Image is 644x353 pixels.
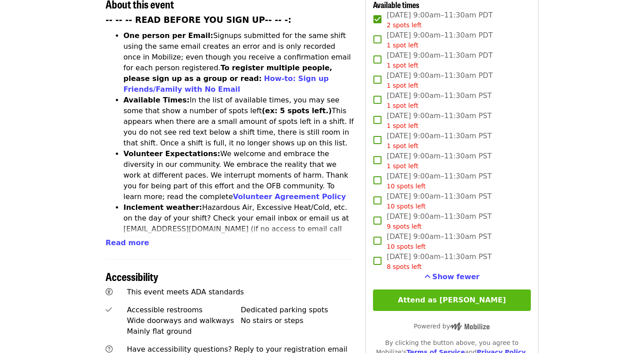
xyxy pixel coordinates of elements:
[241,305,355,315] div: Dedicated parking spots
[414,323,490,330] span: Powered by
[123,74,329,94] a: How-to: Sign up Friends/Family with No Email
[123,95,355,149] li: In the list of available times, you may see some that show a number of spots left This appears wh...
[241,315,355,326] div: No stairs or steps
[387,70,493,90] span: [DATE] 9:00am–11:30am PDT
[387,263,422,270] span: 8 spots left
[387,10,493,30] span: [DATE] 9:00am–11:30am PDT
[387,30,493,50] span: [DATE] 9:00am–11:30am PDT
[387,223,422,230] span: 9 spots left
[387,183,426,190] span: 10 spots left
[387,122,419,129] span: 1 spot left
[387,62,419,69] span: 1 spot left
[387,50,493,70] span: [DATE] 9:00am–11:30am PDT
[106,15,292,25] strong: -- -- -- READ BEFORE YOU SIGN UP-- -- -:
[106,268,158,284] span: Accessibility
[387,231,492,251] span: [DATE] 9:00am–11:30am PST
[123,202,355,256] li: Hazardous Air, Excessive Heat/Cold, etc. on the day of your shift? Check your email inbox or emai...
[387,131,492,151] span: [DATE] 9:00am–11:30am PST
[387,243,426,250] span: 10 spots left
[123,203,202,212] strong: Inclement weather:
[127,326,241,337] div: Mainly flat ground
[387,21,422,29] span: 2 spots left
[424,272,480,282] button: See more timeslots
[387,151,492,171] span: [DATE] 9:00am–11:30am PST
[387,251,492,272] span: [DATE] 9:00am–11:30am PST
[123,96,190,104] strong: Available Times:
[450,323,490,331] img: Powered by Mobilize
[106,306,112,314] i: check icon
[387,111,492,131] span: [DATE] 9:00am–11:30am PST
[387,191,492,211] span: [DATE] 9:00am–11:30am PST
[387,203,426,210] span: 10 spots left
[123,30,355,95] li: Signups submitted for the same shift using the same email creates an error and is only recorded o...
[127,315,241,326] div: Wide doorways and walkways
[387,171,492,191] span: [DATE] 9:00am–11:30am PST
[106,288,113,296] i: universal-access icon
[106,238,149,248] button: Read more
[387,162,419,170] span: 1 spot left
[123,149,220,158] strong: Volunteer Expectations:
[387,42,419,49] span: 1 spot left
[387,90,492,111] span: [DATE] 9:00am–11:30am PST
[123,64,332,83] strong: To register multiple people, please sign up as a group or read:
[127,305,241,315] div: Accessible restrooms
[233,192,346,201] a: Volunteer Agreement Policy
[123,149,355,202] li: We welcome and embrace the diversity in our community. We embrace the reality that we work at dif...
[106,238,149,247] span: Read more
[123,31,213,40] strong: One person per Email:
[432,272,480,281] span: Show fewer
[387,102,419,109] span: 1 spot left
[373,289,531,311] button: Attend as [PERSON_NAME]
[387,82,419,89] span: 1 spot left
[262,106,331,115] strong: (ex: 5 spots left.)
[387,142,419,149] span: 1 spot left
[127,288,244,296] span: This event meets ADA standards
[387,211,492,231] span: [DATE] 9:00am–11:30am PST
